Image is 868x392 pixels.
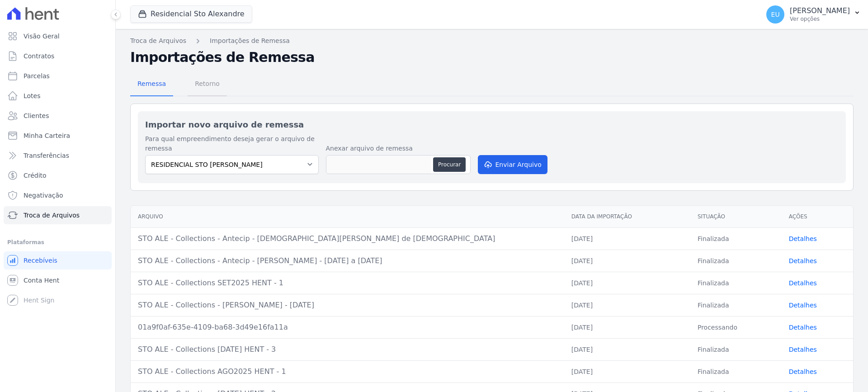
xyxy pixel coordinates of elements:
a: Contratos [4,47,112,65]
div: STO ALE - Collections - Antecip - [PERSON_NAME] - [DATE] a [DATE] [138,255,557,266]
span: Parcelas [24,71,50,80]
div: STO ALE - Collections [DATE] HENT - 3 [138,344,557,355]
a: Troca de Arquivos [130,36,186,46]
div: STO ALE - Collections SET2025 HENT - 1 [138,278,557,288]
a: Retorno [188,73,227,96]
label: Anexar arquivo de remessa [326,144,471,153]
h2: Importações de Remessa [130,49,854,66]
div: STO ALE - Collections AGO2025 HENT - 1 [138,366,557,377]
h2: Importar novo arquivo de remessa [145,118,839,131]
span: Retorno [189,75,225,93]
a: Troca de Arquivos [4,206,112,224]
a: Detalhes [789,279,817,287]
div: STO ALE - Collections - Antecip - [DEMOGRAPHIC_DATA][PERSON_NAME] de [DEMOGRAPHIC_DATA] [138,233,557,244]
a: Detalhes [789,302,817,309]
a: Detalhes [789,346,817,353]
span: Contratos [24,52,54,61]
a: Negativação [4,186,112,204]
div: Plataformas [7,237,108,248]
span: Clientes [24,111,49,120]
td: [DATE] [564,360,690,383]
span: Troca de Arquivos [24,211,80,220]
p: Ver opções [790,15,850,23]
div: 01a9f0af-635e-4109-ba68-3d49e16fa11a [138,322,557,333]
td: Finalizada [690,227,782,250]
span: Crédito [24,171,47,180]
a: Detalhes [789,368,817,375]
a: Parcelas [4,67,112,85]
a: Minha Carteira [4,127,112,145]
td: Finalizada [690,294,782,316]
td: Finalizada [690,338,782,360]
span: Transferências [24,151,69,160]
a: Remessa [130,73,173,96]
th: Ações [782,206,853,228]
a: Detalhes [789,257,817,264]
td: Finalizada [690,250,782,272]
td: [DATE] [564,294,690,316]
td: [DATE] [564,272,690,294]
p: [PERSON_NAME] [790,6,850,15]
a: Clientes [4,107,112,125]
a: Conta Hent [4,271,112,289]
nav: Breadcrumb [130,36,854,46]
label: Para qual empreendimento deseja gerar o arquivo de remessa [145,134,319,153]
a: Detalhes [789,324,817,331]
button: EU [PERSON_NAME] Ver opções [759,2,868,27]
a: Visão Geral [4,27,112,45]
span: Conta Hent [24,276,59,285]
span: Minha Carteira [24,131,70,140]
button: Procurar [433,157,466,172]
a: Importações de Remessa [210,36,290,46]
th: Data da Importação [564,206,690,228]
td: [DATE] [564,316,690,338]
td: Processando [690,316,782,338]
span: Lotes [24,91,41,100]
span: Recebíveis [24,256,57,265]
td: Finalizada [690,272,782,294]
th: Arquivo [131,206,564,228]
span: Visão Geral [24,32,60,41]
span: Remessa [132,75,171,93]
a: Crédito [4,166,112,184]
td: [DATE] [564,227,690,250]
td: [DATE] [564,338,690,360]
td: [DATE] [564,250,690,272]
a: Transferências [4,146,112,165]
span: Negativação [24,191,63,200]
td: Finalizada [690,360,782,383]
a: Detalhes [789,235,817,242]
div: STO ALE - Collections - [PERSON_NAME] - [DATE] [138,300,557,311]
span: EU [771,11,780,18]
a: Recebíveis [4,251,112,269]
button: Enviar Arquivo [478,155,547,174]
nav: Tab selector [130,73,227,96]
button: Residencial Sto Alexandre [130,5,252,23]
a: Lotes [4,87,112,105]
th: Situação [690,206,782,228]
